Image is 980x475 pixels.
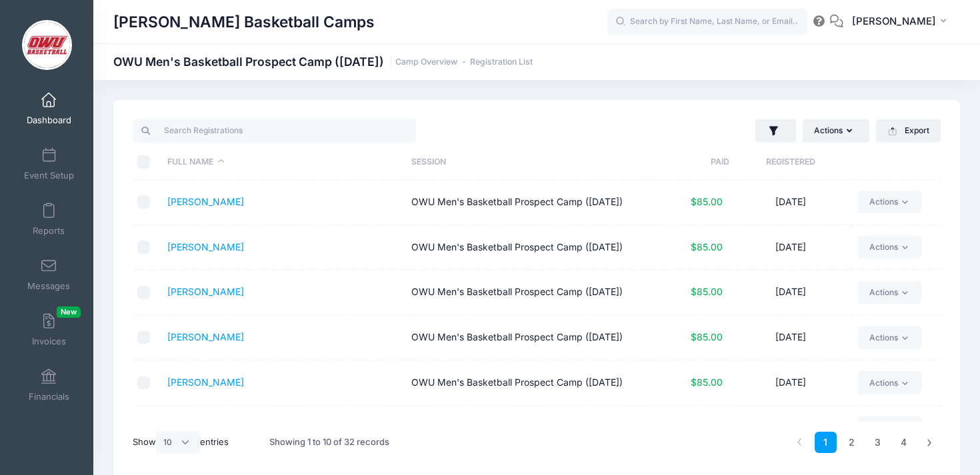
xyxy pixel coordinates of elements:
td: OWU Men's Basketball Prospect Camp ([DATE]) [405,360,648,406]
td: OWU Men's Basketball Prospect Camp ([DATE]) [405,406,648,451]
span: $85.00 [691,376,723,388]
td: [DATE] [729,225,851,270]
a: 3 [867,432,889,454]
a: Camp Overview [395,57,457,67]
span: Invoices [32,336,66,347]
span: Reports [33,225,65,237]
span: $85.00 [691,286,723,297]
a: Actions [858,326,921,349]
a: [PERSON_NAME] [167,376,244,388]
input: Search by First Name, Last Name, or Email... [607,9,807,35]
a: [PERSON_NAME] [167,196,244,207]
button: [PERSON_NAME] [843,7,960,37]
span: Messages [27,280,70,292]
input: Search Registrations [133,119,416,142]
label: Show entries [133,431,229,454]
button: Export [876,119,941,142]
a: Registration List [470,57,533,67]
a: Event Setup [17,141,81,187]
span: $85.00 [691,331,723,342]
a: Actions [858,416,921,439]
a: 2 [841,432,863,454]
a: 4 [893,432,915,454]
span: Financials [29,391,69,402]
td: OWU Men's Basketball Prospect Camp ([DATE]) [405,180,648,225]
div: Showing 1 to 10 of 32 records [269,427,389,458]
a: 1 [815,432,837,454]
img: David Vogel Basketball Camps [22,20,72,70]
td: OWU Men's Basketball Prospect Camp ([DATE]) [405,315,648,360]
th: Registered: activate to sort column ascending [729,145,851,180]
span: $85.00 [691,241,723,252]
a: Actions [858,371,921,394]
th: Session: activate to sort column ascending [405,145,648,180]
span: [PERSON_NAME] [852,14,936,29]
select: Showentries [156,431,200,454]
th: Full Name: activate to sort column descending [161,145,405,180]
a: [PERSON_NAME] [167,331,244,342]
a: Actions [858,191,921,213]
td: [DATE] [729,180,851,225]
td: [DATE] [729,360,851,406]
td: [DATE] [729,406,851,451]
td: [DATE] [729,270,851,315]
span: $85.00 [691,196,723,207]
span: New [57,306,81,318]
a: Financials [17,362,81,408]
h1: [PERSON_NAME] Basketball Camps [113,7,375,37]
td: OWU Men's Basketball Prospect Camp ([DATE]) [405,270,648,315]
a: Actions [858,236,921,258]
a: Reports [17,196,81,242]
th: Paid: activate to sort column ascending [648,145,729,180]
span: Event Setup [24,170,74,181]
a: Messages [17,251,81,298]
a: [PERSON_NAME] [167,286,244,297]
td: [DATE] [729,315,851,360]
td: OWU Men's Basketball Prospect Camp ([DATE]) [405,225,648,270]
a: Actions [858,281,921,304]
a: Dashboard [17,85,81,132]
a: [PERSON_NAME] [167,241,244,252]
button: Actions [803,119,869,142]
a: InvoicesNew [17,306,81,353]
h1: OWU Men's Basketball Prospect Camp ([DATE]) [113,55,533,69]
span: Dashboard [27,115,71,126]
